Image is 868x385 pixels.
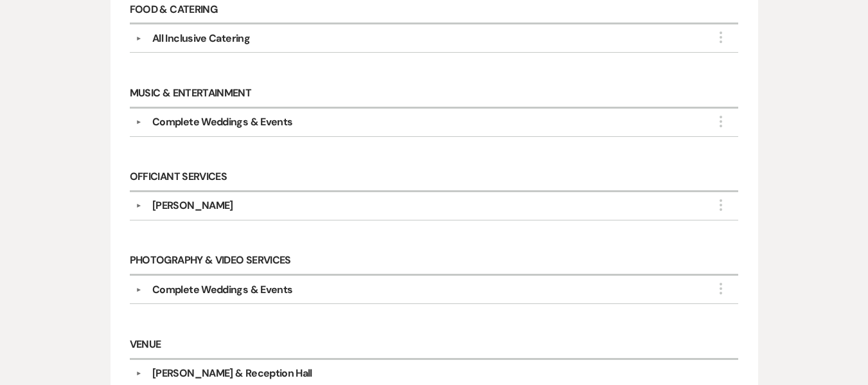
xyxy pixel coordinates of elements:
[131,203,146,210] button: ▼
[152,366,312,381] div: [PERSON_NAME] & Reception Hall
[131,370,146,377] button: ▼
[130,331,739,359] h6: Venue
[131,35,146,42] button: ▼
[152,198,233,213] div: [PERSON_NAME]
[152,31,250,46] div: All Inclusive Catering
[152,282,292,298] div: Complete Weddings & Events
[130,80,739,108] h6: Music & Entertainment
[130,247,739,276] h6: Photography & Video Services
[130,164,739,192] h6: Officiant Services
[152,114,292,130] div: Complete Weddings & Events
[131,119,146,125] button: ▼
[131,287,146,293] button: ▼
